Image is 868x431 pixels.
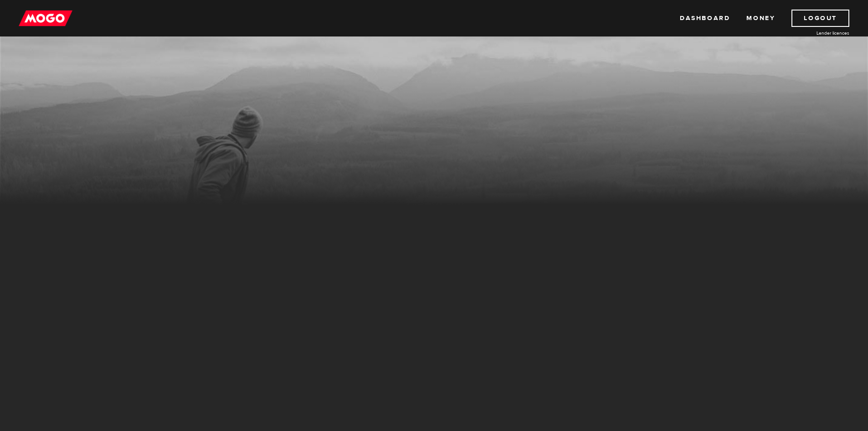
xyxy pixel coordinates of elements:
[680,10,730,27] a: Dashboard
[791,10,849,27] a: Logout
[19,10,72,27] img: mogo_logo-11ee424be714fa7cbb0f0f49df9e16ec.png
[830,393,868,431] iframe: LiveChat chat widget
[781,30,849,36] a: Lender licences
[746,10,775,27] a: Money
